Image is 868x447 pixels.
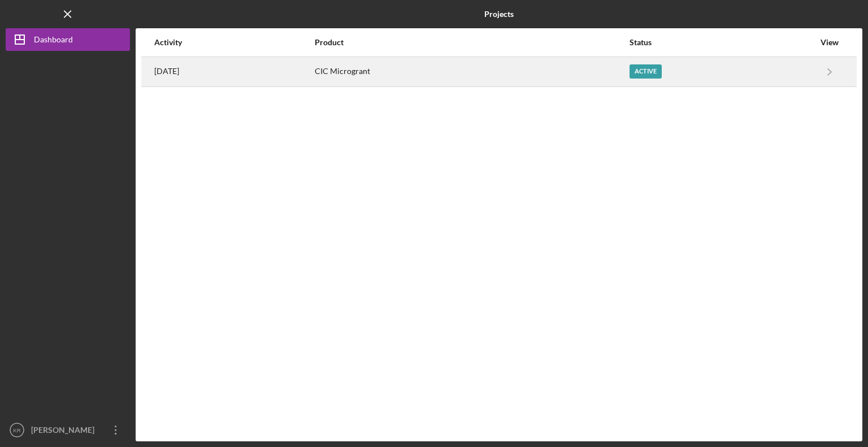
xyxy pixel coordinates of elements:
[154,67,179,76] time: 2025-09-29 23:13
[6,419,130,441] button: KR[PERSON_NAME]
[315,38,628,47] div: Product
[154,38,314,47] div: Activity
[630,64,662,79] div: Active
[484,10,514,19] b: Projects
[28,419,102,444] div: [PERSON_NAME]
[13,427,20,433] text: KR
[6,28,130,51] button: Dashboard
[34,28,73,54] div: Dashboard
[630,38,814,47] div: Status
[815,38,844,47] div: View
[315,58,628,86] div: CIC Microgrant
